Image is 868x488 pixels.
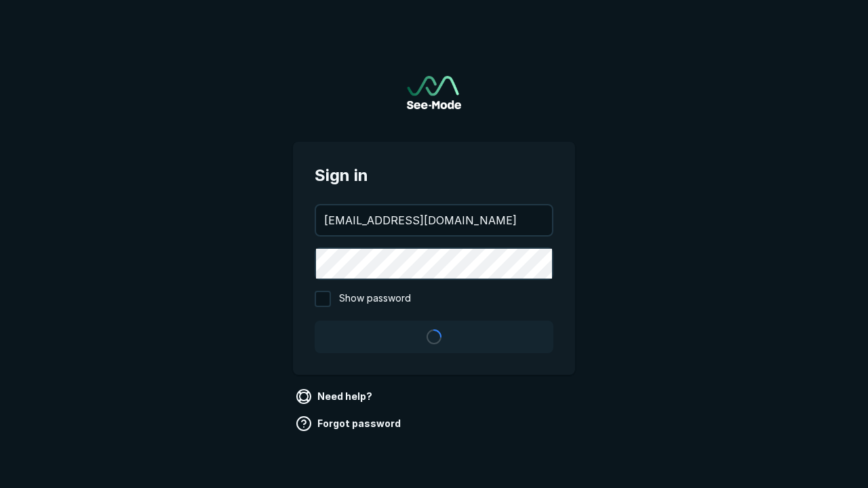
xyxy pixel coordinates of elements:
a: Forgot password [293,413,406,434]
input: your@email.com [316,205,552,235]
img: See-Mode Logo [407,76,461,109]
a: Need help? [293,386,378,407]
a: Go to sign in [407,76,461,109]
span: Sign in [315,163,553,188]
span: Show password [339,291,411,307]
